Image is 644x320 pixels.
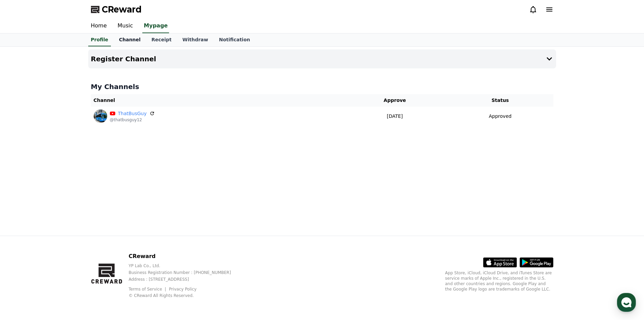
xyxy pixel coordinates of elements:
[87,215,130,232] a: Settings
[88,49,556,68] button: Register Channel
[94,109,107,123] img: ThatBusGuy
[128,263,242,269] p: YP Lab Co., Ltd.
[342,94,447,107] th: Approve
[91,55,156,63] h4: Register Channel
[45,215,87,232] a: Messages
[142,19,169,33] a: Mypage
[56,225,76,231] span: Messages
[110,117,155,123] p: @thatbusguy12
[91,94,343,107] th: Channel
[447,94,553,107] th: Status
[112,19,139,33] a: Music
[345,113,445,120] p: [DATE]
[489,113,511,120] p: Approved
[88,34,111,46] a: Profile
[169,287,197,292] a: Privacy Policy
[2,215,45,232] a: Home
[128,252,242,260] p: CReward
[91,4,142,15] a: CReward
[177,34,213,46] a: Withdraw
[91,82,553,91] h4: My Channels
[128,270,242,275] p: Business Registration Number : [PHONE_NUMBER]
[100,225,117,230] span: Settings
[102,4,142,15] span: CReward
[128,287,167,292] a: Terms of Service
[114,34,146,46] a: Channel
[146,34,177,46] a: Receipt
[128,293,242,298] p: © CReward All Rights Reserved.
[445,270,553,292] p: App Store, iCloud, iCloud Drive, and iTunes Store are service marks of Apple Inc., registered in ...
[118,110,147,117] a: ThatBusGuy
[17,225,29,230] span: Home
[86,19,112,33] a: Home
[214,34,256,46] a: Notification
[128,277,242,282] p: Address : [STREET_ADDRESS]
